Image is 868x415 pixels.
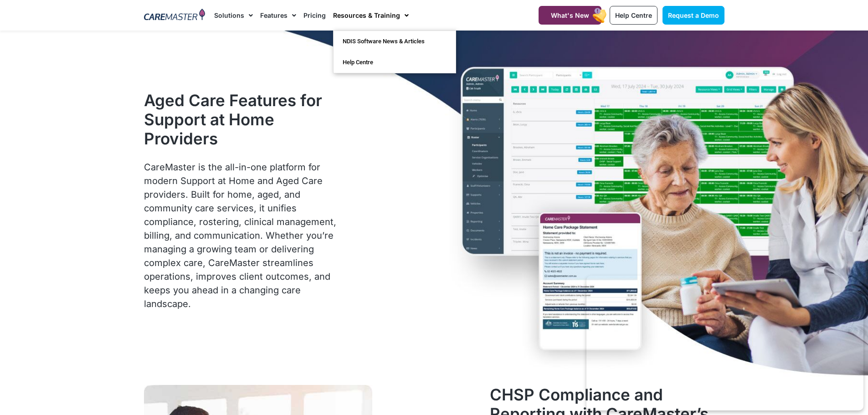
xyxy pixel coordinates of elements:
a: NDIS Software News & Articles [334,31,456,52]
a: Help Centre [334,52,456,73]
ul: Resources & Training [333,31,456,73]
iframe: Popup CTA [586,276,863,410]
a: Help Centre [610,6,657,25]
h1: Aged Care Features for Support at Home Providers [144,91,341,148]
a: What's New [539,6,601,25]
img: CareMaster Logo [144,9,205,22]
a: Request a Demo [663,6,724,25]
span: Help Centre [615,11,652,19]
span: What's New [551,11,589,19]
p: CareMaster is the all-in-one platform for modern Support at Home and Aged Care providers. Built f... [144,160,341,311]
span: Request a Demo [668,11,719,19]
